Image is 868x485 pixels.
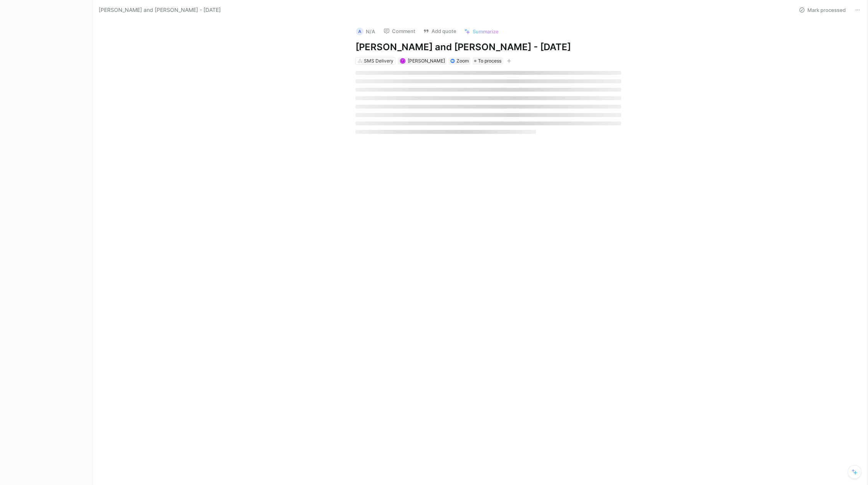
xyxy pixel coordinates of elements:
button: AN/A [352,26,379,37]
span: Summarize [473,28,499,35]
span: To process [478,57,501,65]
div: SMS Delivery [364,57,393,65]
button: Mark processed [795,5,849,15]
button: Add quote [420,26,460,36]
div: T [401,59,405,63]
div: To process [473,57,503,65]
button: Summarize [461,26,502,37]
span: [PERSON_NAME] [408,58,445,64]
button: Comment [380,26,419,36]
div: A [356,28,364,35]
div: Zoom [456,57,469,65]
span: [PERSON_NAME] and [PERSON_NAME] - [DATE] [99,5,221,15]
h1: [PERSON_NAME] and [PERSON_NAME] - [DATE] [355,41,621,53]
